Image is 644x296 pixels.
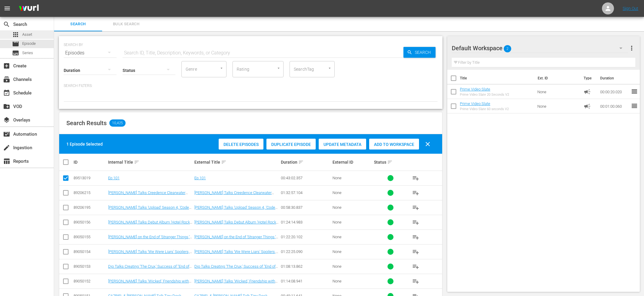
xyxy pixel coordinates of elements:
[412,233,419,241] span: playlist_add
[3,131,10,138] span: Automation
[281,159,331,166] div: Duration
[598,99,631,113] td: 00:01:00.060
[460,87,490,91] a: Prime Video Slate
[22,50,33,56] span: Series
[281,249,331,254] div: 01:22:25.090
[108,190,192,204] a: [PERSON_NAME] Talks Creedence Clearwater Revival, "Proud [PERSON_NAME]," "Fortunate Son," & New A...
[22,41,36,47] span: Episode
[412,47,436,58] span: Search
[74,249,106,254] div: 89050154
[74,160,106,165] div: ID
[3,116,10,124] span: Overlays
[74,205,106,210] div: 89206195
[12,49,19,57] span: subtitles
[412,189,419,196] span: playlist_add
[409,230,423,244] button: playlist_add
[66,119,107,127] span: Search Results
[194,190,278,204] a: [PERSON_NAME] Talks Creedence Clearwater Revival, "Proud [PERSON_NAME]," "Fortunate Son," & New A...
[412,263,419,270] span: playlist_add
[4,5,11,12] span: menu
[333,190,372,195] div: None
[409,245,423,259] button: playlist_add
[631,102,638,109] span: reorder
[584,103,591,110] span: Ad
[3,76,10,83] span: Channels
[194,235,278,248] a: [PERSON_NAME] on the End of ‘Stranger Things,’ Directorial Debut, and New Album ‘Happy Birthday’
[403,47,436,58] button: Search
[409,200,423,215] button: playlist_add
[333,264,372,269] div: None
[266,142,316,147] span: Duplicate Episode
[108,159,193,166] div: Internal Title
[3,21,10,28] span: Search
[276,65,281,71] button: Open
[108,176,120,180] a: Ep 101
[628,45,635,52] span: more_vert
[460,70,534,87] th: Title
[535,85,582,99] td: None
[12,40,19,48] span: movie
[412,278,419,285] span: playlist_add
[333,205,372,210] div: None
[584,88,591,95] span: Ad
[194,279,278,288] a: [PERSON_NAME] Talks 'Wicked,' Friendship with [PERSON_NAME], and New Album ‘I Forgive You’
[74,264,106,269] div: 89050153
[460,107,509,111] div: Prime Video Slate 60 seconds V2
[66,141,103,147] div: 1 Episode Selected
[194,159,279,166] div: External Title
[3,62,10,69] span: Create
[194,249,278,258] a: [PERSON_NAME] Talks ‘We Were Liars' Spoilers, Nepotism, 'Gossip Girl,' and Reboots
[64,83,438,88] p: Search Filters:
[12,31,19,38] span: Asset
[598,85,631,99] td: 00:00:20.020
[409,171,423,185] button: playlist_add
[631,88,638,95] span: reorder
[3,144,10,151] span: Ingestion
[266,139,316,150] button: Duplicate Episode
[108,264,192,273] a: Djo Talks Creating 'The Crux,' Success of "End of Beginning" & 'Stranger Things' Season 5
[108,235,192,248] a: [PERSON_NAME] on the End of ‘Stranger Things,’ Directorial Debut, and New Album ‘Happy Birthday’
[535,99,582,113] td: None
[412,174,419,182] span: playlist_add
[424,140,431,148] span: clear
[58,21,99,28] span: Search
[333,279,372,283] div: None
[597,70,633,87] th: Duration
[194,176,206,180] a: Ep 101
[412,204,419,211] span: playlist_add
[108,249,192,258] a: [PERSON_NAME] Talks ‘We Were Liars' Spoilers, Nepotism, 'Gossip Girl,' and Reboots
[298,159,304,165] span: sort
[333,160,372,165] div: External ID
[534,70,580,87] th: Ext. ID
[3,158,10,165] span: Reports
[3,89,10,97] span: Schedule
[3,103,10,110] span: VOD
[319,142,366,147] span: Update Metadata
[333,176,372,180] div: None
[106,21,147,28] span: Bulk Search
[452,40,628,57] div: Default Workspace
[74,190,106,195] div: 89206215
[281,205,331,210] div: 00:58:30.837
[504,42,511,55] span: 2
[194,264,278,273] a: Djo Talks Creating 'The Crux,' Success of "End of Beginning" & 'Stranger Things' Season 5
[22,32,32,38] span: Asset
[74,235,106,239] div: 89050155
[108,279,191,288] a: [PERSON_NAME] Talks 'Wicked,' Friendship with [PERSON_NAME], and New Album ‘I Forgive You’
[14,2,43,16] img: ans4CAIJ8jUAAAAAAAAAAAAAAAAAAAAAAAAgQb4GAAAAAAAAAAAAAAAAAAAAAAAAJMjXAAAAAAAAAAAAAAAAAAAAAAAAgAT5G...
[219,139,263,150] button: Delete Episodes
[333,249,372,254] div: None
[108,205,191,214] a: [PERSON_NAME] Talks 'Upload' Season 4, 'Code 8,' 'True [PERSON_NAME],' and 'The Duff'
[409,259,423,274] button: playlist_add
[134,159,139,165] span: sort
[281,264,331,269] div: 01:08:13.862
[409,186,423,200] button: playlist_add
[219,65,224,71] button: Open
[194,220,278,233] a: [PERSON_NAME] Talks Debut Album 'Hotel Rock Bottom,' Advice from [PERSON_NAME], Sobriety, and Big...
[580,70,597,87] th: Type
[369,142,419,147] span: Add to Workspace
[319,139,366,150] button: Update Metadata
[369,139,419,150] button: Add to Workspace
[194,205,278,214] a: [PERSON_NAME] Talks 'Upload' Season 4, 'Code 8,' 'True [PERSON_NAME],' and 'The Duff'
[64,45,117,61] div: Episodes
